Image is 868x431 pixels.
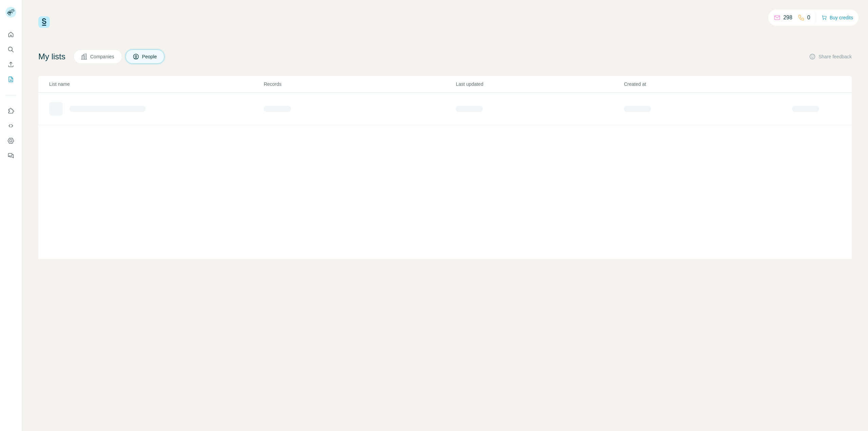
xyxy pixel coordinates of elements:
button: Use Surfe API [5,120,16,132]
span: People [142,53,158,60]
p: Records [264,81,455,87]
button: Enrich CSV [5,58,16,71]
button: Quick start [5,28,16,41]
button: Share feedback [809,53,852,60]
button: Buy credits [822,13,853,22]
h4: My lists [38,51,65,62]
p: 0 [807,14,810,22]
button: My lists [5,73,16,85]
p: Last updated [456,81,623,87]
button: Search [5,43,16,56]
p: List name [49,81,263,87]
button: Use Surfe on LinkedIn [5,105,16,117]
button: Dashboard [5,135,16,147]
span: Companies [90,53,115,60]
img: Surfe Logo [38,16,50,28]
p: Created at [624,81,791,87]
button: Feedback [5,150,16,162]
p: 298 [783,14,792,22]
